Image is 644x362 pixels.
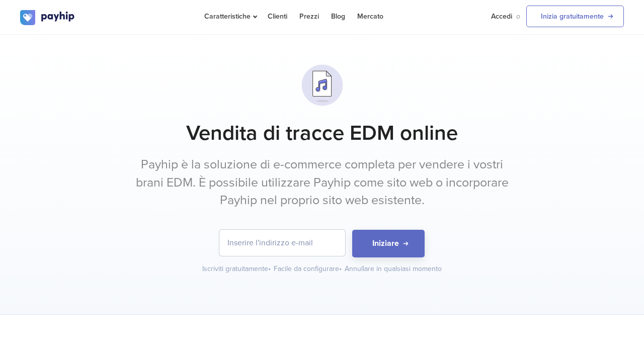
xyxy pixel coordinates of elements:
div: Iscriviti gratuitamente [202,264,272,274]
span: Caratteristiche [204,12,256,21]
div: Annullare in qualsiasi momento [345,264,442,274]
button: Iniziare [352,230,425,257]
input: Inserire l'indirizzo e-mail [219,230,345,256]
a: Inizia gratuitamente [526,6,624,27]
img: svg+xml;utf8,%3Csvg%20viewBox%3D%220%200%20100%20100%22%20xmlns%3D%22http%3A%2F%2Fwww.w3.org%2F20... [297,60,348,111]
span: • [268,264,271,273]
span: • [339,264,342,273]
h1: Vendita di tracce EDM online [20,121,624,146]
div: Facile da configurare [274,264,343,274]
p: Payhip è la soluzione di e-commerce completa per vendere i vostri brani EDM. È possibile utilizza... [133,156,511,210]
img: logo.svg [20,10,75,25]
